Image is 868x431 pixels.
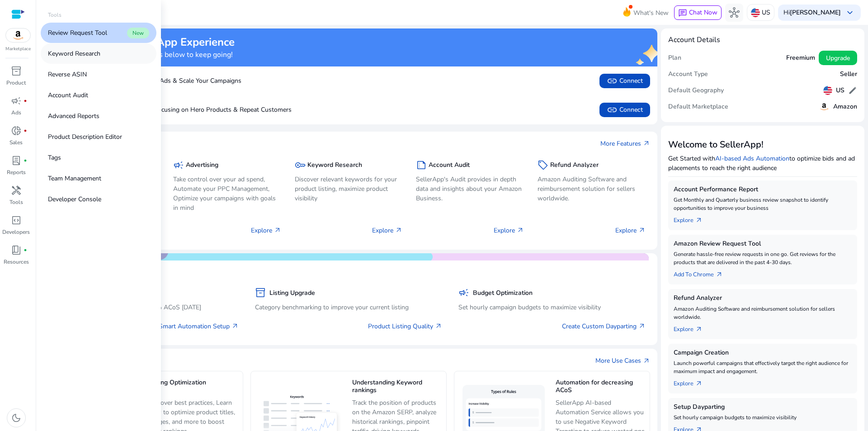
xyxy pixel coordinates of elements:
p: Marketplace [5,46,31,52]
h5: Keyword Research [307,161,362,169]
span: chat [678,9,687,18]
p: Sales [9,138,23,147]
p: Amazon Auditing Software and reimbursement solution for sellers worldwide. [674,305,852,321]
a: Smart Automation Setup [159,322,239,331]
span: arrow_outward [695,326,703,333]
h5: Default Marketplace [668,103,728,111]
a: Explorearrow_outward [674,375,710,388]
span: dark_mode [11,412,22,423]
p: Tools [48,11,61,19]
button: hub [725,4,743,22]
p: Take control over your ad spend, Automate your PPC Management, Optimize your campaigns with goals... [173,175,281,213]
span: arrow_outward [695,380,703,387]
h5: Amazon Review Request Tool [674,240,852,248]
span: Chat Now [689,8,717,17]
h5: Amazon [833,103,857,111]
p: SellerApp's Audit provides in depth data and insights about your Amazon Business. [416,175,524,203]
a: Explorearrow_outward [674,212,710,225]
h5: Understanding Keyword rankings [352,379,442,395]
p: Tools [9,198,23,206]
button: linkConnect [599,103,650,117]
span: inventory_2 [255,287,266,298]
p: Get Started with to optimize bids and ad placements to reach the right audience [668,154,857,173]
button: linkConnect [599,74,650,88]
span: arrow_outward [638,227,646,234]
p: Boost Sales by Focusing on Hero Products & Repeat Customers [63,105,292,114]
p: Ads [11,109,21,117]
a: Add To Chrome [674,266,730,279]
span: book_4 [11,245,22,256]
span: key [295,160,306,171]
h5: Refund Analyzer [550,161,599,169]
span: lab_profile [11,155,22,166]
h5: Advertising [186,161,218,169]
span: sell [538,160,548,171]
span: arrow_outward [716,271,723,278]
p: Developer Console [48,194,101,204]
span: arrow_outward [231,322,239,330]
h5: Account Performance Report [674,186,852,194]
span: handyman [11,185,22,196]
h4: Account Details [668,36,720,44]
button: Upgrade [819,51,857,65]
h5: Listing Upgrade [269,289,315,297]
span: fiber_manual_record [24,129,27,133]
span: link [607,104,618,115]
a: AI-based Ads Automation [715,154,789,163]
p: Explore [494,226,524,235]
p: Explore [615,226,646,235]
span: inventory_2 [11,66,22,76]
a: Explorearrow_outward [674,321,710,334]
img: amazon.svg [6,28,30,42]
span: code_blocks [11,215,22,226]
a: Create Custom Dayparting [562,322,646,331]
span: arrow_outward [435,322,442,330]
button: chatChat Now [674,5,722,20]
span: campaign [458,287,469,298]
p: Keyword Research [48,49,100,58]
p: Set hourly campaign budgets to maximize visibility [674,413,852,422]
p: Advanced Reports [48,111,99,121]
span: summarize [416,160,427,171]
p: Set hourly campaign budgets to maximize visibility [458,303,646,312]
img: amazon.svg [819,101,830,112]
p: Reports [7,168,26,176]
p: Reverse ASIN [48,70,87,79]
p: Tags [48,153,61,162]
p: Amazon Auditing Software and reimbursement solution for sellers worldwide. [538,175,646,203]
span: hub [729,7,740,18]
h5: Plan [668,54,681,62]
span: fiber_manual_record [24,248,27,252]
span: fiber_manual_record [24,159,27,162]
span: arrow_outward [395,227,402,234]
span: Upgrade [826,53,850,63]
h5: Listing Optimization [149,379,238,395]
a: Product Listing Quality [368,322,442,331]
span: Connect [607,76,643,86]
h5: US [836,87,844,95]
span: New [127,28,149,38]
span: arrow_outward [638,322,646,330]
h5: Account Audit [429,161,470,169]
h5: Freemium [786,54,815,62]
span: arrow_outward [695,217,703,224]
p: Explore [251,226,281,235]
span: arrow_outward [643,357,650,365]
p: Explore [372,226,402,235]
a: More Use Casesarrow_outward [595,356,650,365]
span: keyboard_arrow_down [844,7,855,18]
h5: Automation for decreasing ACoS [556,379,645,395]
h5: Setup Dayparting [674,403,852,411]
p: Category benchmarking to improve your current listing [255,303,442,312]
span: Connect [607,104,643,115]
span: donut_small [11,125,22,136]
b: [PERSON_NAME] [790,8,841,17]
span: link [607,76,618,86]
span: campaign [173,160,184,171]
p: Hi [783,9,841,16]
a: More Featuresarrow_outward [600,139,650,148]
p: Team Management [48,174,101,183]
span: edit [848,86,857,95]
h5: Account Type [668,71,708,78]
span: fiber_manual_record [24,99,27,103]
